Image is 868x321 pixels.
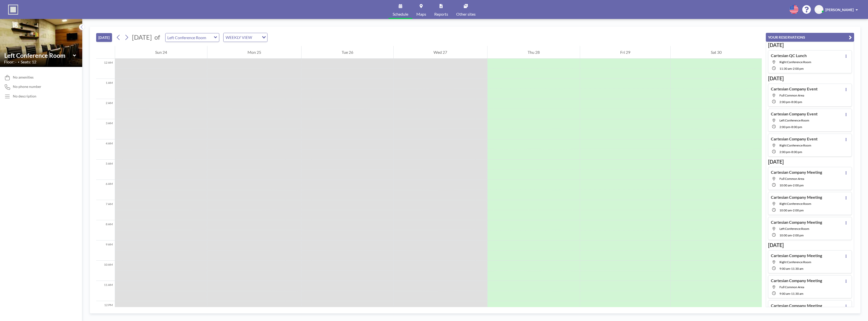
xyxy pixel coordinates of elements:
span: 2:00 PM [779,100,790,104]
span: - [792,67,793,70]
div: 3 AM [96,119,115,139]
div: Wed 27 [394,46,487,59]
span: Right Conference Room [779,260,811,264]
span: 2:00 PM [793,67,804,70]
h4: Cartesian Company Event [771,136,818,141]
h4: Cartesian Company Meeting [771,253,822,258]
img: organization-logo [8,5,18,15]
span: [DATE] [132,33,152,41]
div: 1 AM [96,79,115,99]
span: 8:00 PM [791,125,802,129]
span: 2:00 PM [793,208,804,212]
input: Search for option [254,34,259,41]
span: • [18,60,19,64]
div: 10 AM [96,261,115,281]
div: 6 AM [96,180,115,200]
div: Sun 24 [115,46,207,59]
button: [DATE] [96,33,112,42]
input: Left Conference Room [4,52,73,59]
span: - [792,233,793,237]
span: - [792,208,793,212]
span: No phone number [13,84,41,89]
span: 2:00 PM [779,125,790,129]
span: 11:30 AM [779,67,792,70]
span: 2:00 PM [793,183,804,187]
span: of [154,33,160,41]
span: - [790,100,791,104]
span: Full Common Area [779,285,804,289]
span: Reports [434,12,448,16]
h3: [DATE] [768,75,852,82]
div: 8 AM [96,220,115,240]
span: 8:00 PM [791,100,802,104]
span: Left Conference Room [779,227,809,231]
span: Full Common Area [779,177,804,181]
span: 8:00 PM [791,150,802,154]
span: [PERSON_NAME] [825,8,854,12]
span: - [790,292,791,295]
span: Right Conference Room [779,60,811,64]
h4: Cartesian Company Event [771,111,818,116]
div: 7 AM [96,200,115,220]
span: Maps [416,12,426,16]
span: No amenities [13,75,34,80]
span: - [790,150,791,154]
span: - [790,267,791,270]
span: 2:00 PM [779,150,790,154]
div: 9 AM [96,240,115,261]
h3: [DATE] [768,242,852,248]
span: Floor: - [4,59,17,64]
span: Left Conference Room [779,118,809,122]
span: Schedule [393,12,408,16]
h4: Cartesian Company Meeting [771,278,822,283]
h4: Cartesian Company Meeting [771,170,822,175]
h4: Cartesian Company Meeting [771,195,822,200]
h3: [DATE] [768,159,852,165]
span: Seats: 12 [21,59,36,64]
div: Fri 29 [580,46,670,59]
span: 9:00 AM [779,292,790,295]
span: 2:00 PM [793,233,804,237]
div: Sat 30 [671,46,762,59]
span: 9:00 AM [779,267,790,270]
h4: Cartesian Company Meeting [771,303,822,308]
span: 10:00 AM [779,183,792,187]
div: 2 AM [96,99,115,119]
div: Search for option [224,33,267,42]
div: No description [13,94,36,98]
h4: Cartesian Company Meeting [771,220,822,225]
span: CD [817,7,821,12]
span: Full Common Area [779,93,804,97]
div: 4 AM [96,139,115,160]
input: Left Conference Room [166,33,214,42]
button: YOUR RESERVATIONS [766,33,854,42]
span: Right Conference Room [779,143,811,147]
div: Thu 28 [487,46,580,59]
span: - [790,125,791,129]
div: 12 AM [96,59,115,79]
span: 11:30 AM [791,292,803,295]
span: 10:00 AM [779,233,792,237]
span: 10:00 AM [779,208,792,212]
h4: Cartesian Company Event [771,86,818,91]
h3: [DATE] [768,42,852,48]
span: - [792,183,793,187]
span: Other sites [456,12,476,16]
div: 11 AM [96,281,115,301]
span: 11:30 AM [791,267,803,270]
div: 5 AM [96,160,115,180]
div: Mon 25 [207,46,301,59]
h4: Cartesian QC Lunch [771,53,807,58]
div: Tue 26 [302,46,393,59]
span: WEEKLY VIEW [225,34,253,41]
span: Right Conference Room [779,202,811,206]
